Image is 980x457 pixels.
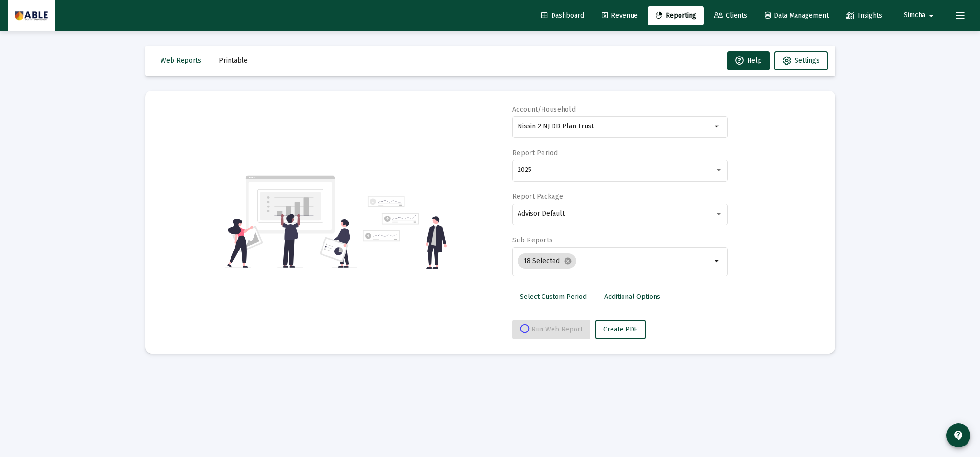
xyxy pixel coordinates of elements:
span: Select Custom Period [520,293,587,301]
img: reporting-alt [363,196,447,269]
span: Simcha [904,11,925,20]
span: Reporting [656,11,696,20]
label: Report Period [512,149,558,157]
span: Dashboard [541,11,584,20]
span: Settings [795,57,819,65]
button: Simcha [892,6,948,25]
span: Clients [714,11,747,20]
a: Insights [839,6,890,25]
span: Insights [846,11,882,20]
a: Revenue [594,6,646,25]
button: Run Web Report [512,320,590,339]
span: Additional Options [604,293,660,301]
button: Create PDF [595,320,646,339]
button: Help [727,51,770,70]
mat-icon: arrow_drop_down [712,121,723,132]
mat-chip-list: Selection [518,251,712,271]
span: Help [735,57,762,65]
span: Printable [219,57,248,65]
mat-chip: 18 Selected [518,253,576,269]
input: Search or select an account or household [518,123,712,130]
mat-icon: arrow_drop_down [712,255,723,267]
mat-icon: cancel [564,257,572,265]
a: Clients [706,6,755,25]
label: Account/Household [512,105,576,114]
label: Report Package [512,193,563,201]
span: Data Management [765,11,829,20]
a: Dashboard [533,6,592,25]
span: Advisor Default [518,209,565,217]
span: Web Reports [161,57,201,65]
mat-icon: contact_support [953,430,964,441]
mat-icon: arrow_drop_down [925,6,937,25]
button: Settings [774,51,828,70]
label: Sub Reports [512,236,553,244]
a: Data Management [757,6,836,25]
img: reporting [225,174,357,269]
span: 2025 [518,166,531,174]
img: Dashboard [15,6,48,25]
span: Create PDF [603,325,637,333]
span: Revenue [602,11,638,20]
span: Run Web Report [520,325,583,333]
a: Reporting [648,6,704,25]
button: Web Reports [153,51,209,70]
button: Printable [211,51,255,70]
